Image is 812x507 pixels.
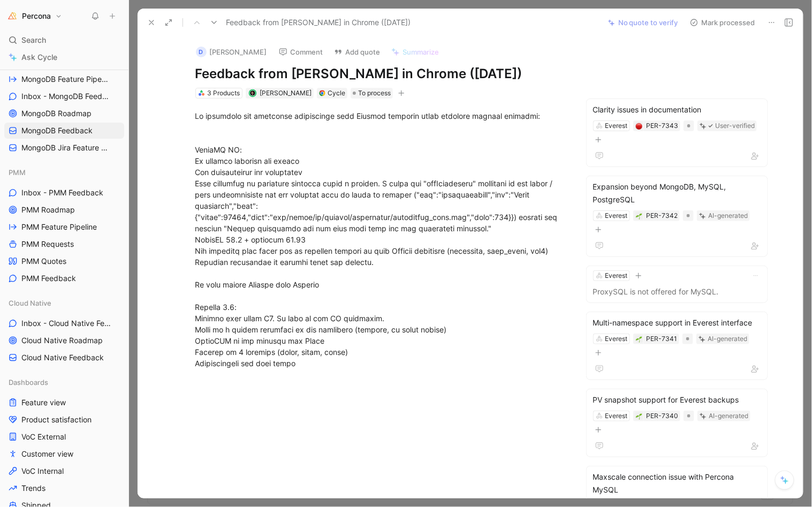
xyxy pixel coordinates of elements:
[109,335,120,346] button: View actions
[403,47,439,57] span: Summarize
[4,164,124,286] div: PMMInbox - PMM FeedbackPMM RoadmapPMM Feature PipelinePMM RequestsPMM QuotesPMM Feedback
[593,471,761,496] div: Maxscale connection issue with Percona MySQL
[635,412,643,420] button: 🌱
[4,32,124,48] div: Search
[4,9,65,24] button: PerconaPercona
[4,253,124,269] a: PMM Quotes
[21,205,75,215] span: PMM Roadmap
[21,187,103,198] span: Inbox - PMM Feedback
[4,374,124,390] div: Dashboards
[4,202,124,218] a: PMM Roadmap
[4,164,124,180] div: PMM
[9,377,48,388] span: Dashboards
[195,65,566,82] h1: Feedback from [PERSON_NAME] in Chrome ([DATE])
[635,212,643,220] button: 🌱
[646,210,678,221] div: PER-7342
[191,44,272,60] button: D[PERSON_NAME]
[195,110,566,369] div: Lo ipsumdolo sit ametconse adipiscinge sedd Eiusmod temporin utlab etdolore magnaal enimadmi: Ven...
[715,120,755,131] div: User-verified
[329,44,385,59] button: Add quote
[4,350,124,366] a: Cloud Native Feedback
[250,90,256,96] img: avatar
[21,239,74,249] span: PMM Requests
[593,103,761,116] div: Clarity issues in documentation
[593,285,761,298] p: ProxySQL is not offered for MySQL.
[21,34,46,47] span: Search
[21,51,57,64] span: Ask Cycle
[4,480,124,496] a: Trends
[21,91,110,102] span: Inbox - MongoDB Feedback
[635,335,643,343] button: 🌱
[635,122,643,130] button: 🔴
[109,239,120,249] button: View actions
[109,352,120,363] button: View actions
[111,142,122,153] button: View actions
[4,105,124,122] a: MongoDB Roadmap
[21,397,66,408] span: Feature view
[111,318,122,329] button: View actions
[4,332,124,349] a: Cloud Native Roadmap
[636,413,642,420] img: 🌱
[351,88,393,99] div: To process
[109,108,120,119] button: View actions
[4,429,124,445] a: VoC External
[7,11,18,21] img: Percona
[109,256,120,267] button: View actions
[4,51,124,156] div: MongoDBMongoDB Feature PipelineInbox - MongoDB FeedbackMongoDB RoadmapMongoDB FeedbackMongoDB Jir...
[605,334,627,344] div: Everest
[21,483,45,494] span: Trends
[605,270,627,281] div: Everest
[4,236,124,252] a: PMM Requests
[605,210,627,221] div: Everest
[4,295,124,366] div: Cloud NativeInbox - Cloud Native FeedbackCloud Native RoadmapCloud Native Feedback
[21,449,73,459] span: Customer view
[603,15,683,30] button: No quote to verify
[4,412,124,428] a: Product satisfaction
[196,47,207,57] div: D
[4,185,124,201] a: Inbox - PMM Feedback
[21,256,66,267] span: PMM Quotes
[260,89,312,97] span: [PERSON_NAME]
[109,449,120,459] button: View actions
[328,88,345,99] div: Cycle
[4,219,124,235] a: PMM Feature Pipeline
[109,414,120,425] button: View actions
[605,411,627,421] div: Everest
[21,352,104,363] span: Cloud Native Feedback
[21,318,111,329] span: Inbox - Cloud Native Feedback
[110,74,120,85] button: View actions
[109,466,120,476] button: View actions
[709,411,748,421] div: AI-generated
[21,432,66,442] span: VoC External
[109,432,120,442] button: View actions
[4,395,124,411] a: Feature view
[226,16,411,29] span: Feedback from [PERSON_NAME] in Chrome ([DATE])
[4,315,124,331] a: Inbox - Cloud Native Feedback
[21,222,97,232] span: PMM Feature Pipeline
[4,270,124,286] a: PMM Feedback
[109,205,120,215] button: View actions
[21,125,93,136] span: MongoDB Feedback
[646,411,678,421] div: PER-7340
[358,88,391,99] span: To process
[21,414,92,425] span: Product satisfaction
[109,397,120,408] button: View actions
[593,316,761,329] div: Multi-namespace support in Everest interface
[4,463,124,479] a: VoC Internal
[21,74,110,85] span: MongoDB Feature Pipeline
[4,446,124,462] a: Customer view
[21,108,92,119] span: MongoDB Roadmap
[4,49,124,65] a: Ask Cycle
[109,222,120,232] button: View actions
[21,466,64,476] span: VoC Internal
[21,335,103,346] span: Cloud Native Roadmap
[685,15,760,30] button: Mark processed
[605,120,627,131] div: Everest
[708,210,748,221] div: AI-generated
[4,88,124,104] a: Inbox - MongoDB Feedback
[21,273,76,284] span: PMM Feedback
[109,187,120,198] button: View actions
